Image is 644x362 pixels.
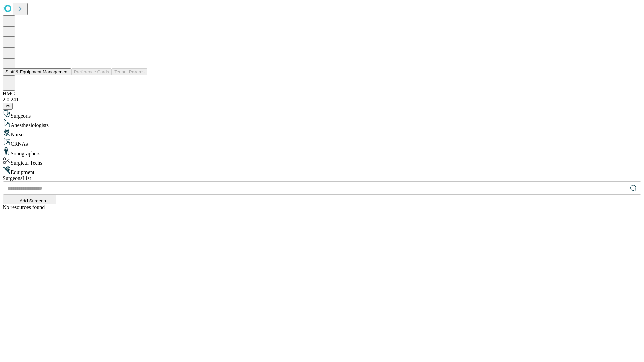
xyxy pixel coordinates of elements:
[3,147,641,157] div: Sonographers
[3,90,641,97] div: HMC
[3,119,641,128] div: Anesthesiologists
[3,103,13,110] button: @
[3,110,641,119] div: Surgeons
[71,68,112,75] button: Preference Cards
[3,204,641,210] div: No resources found
[3,138,641,147] div: CRNAs
[20,198,46,203] span: Add Surgeon
[3,195,56,204] button: Add Surgeon
[3,128,641,138] div: Nurses
[5,104,10,109] span: @
[3,166,641,175] div: Equipment
[3,157,641,166] div: Surgical Techs
[112,68,147,75] button: Tenant Params
[3,175,641,181] div: Surgeons List
[3,97,641,103] div: 2.0.241
[3,68,71,75] button: Staff & Equipment Management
